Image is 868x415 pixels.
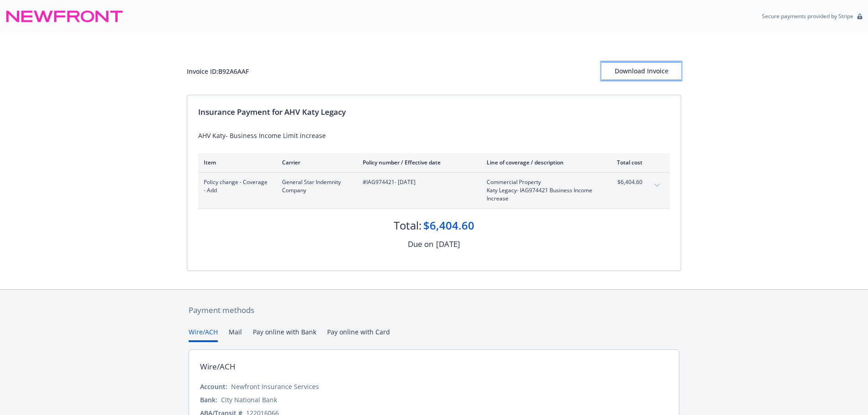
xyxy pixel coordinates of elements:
div: Invoice ID: B92A6AAF [187,67,249,76]
button: Pay online with Bank [253,327,316,342]
span: General Star Indemnity Company [282,178,348,195]
div: City National Bank [221,395,277,405]
div: AHV Katy- Business Income Limit increase [198,131,670,140]
button: expand content [650,178,664,193]
div: Insurance Payment for AHV Katy Legacy [198,106,670,118]
div: Payment methods [189,304,679,316]
div: Wire/ACH [200,361,236,373]
div: $6,404.60 [423,218,474,233]
div: Total cost [608,159,642,166]
button: Download Invoice [601,62,681,80]
p: Secure payments provided by Stripe [762,12,853,20]
span: Commercial Property [487,178,594,186]
span: $6,404.60 [608,178,642,186]
div: Carrier [282,159,348,166]
div: Account: [200,382,227,391]
div: Bank: [200,395,217,405]
span: Commercial PropertyKaty Legacy- IAG974421 Business Income Increase [487,178,594,203]
span: Katy Legacy- IAG974421 Business Income Increase [487,186,594,203]
div: Newfront Insurance Services [231,382,319,391]
div: Due on [408,238,433,250]
div: [DATE] [436,238,460,250]
span: Policy change - Coverage - Add [204,178,267,195]
div: Line of coverage / description [487,159,594,166]
div: Total: [394,218,421,233]
div: Policy number / Effective date [363,159,472,166]
div: Policy change - Coverage - AddGeneral Star Indemnity Company#IAG974421- [DATE]Commercial Property... [198,173,670,208]
span: #IAG974421 - [DATE] [363,178,472,186]
button: Pay online with Card [327,327,390,342]
button: Mail [229,327,242,342]
button: Wire/ACH [189,327,218,342]
div: Item [204,159,267,166]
